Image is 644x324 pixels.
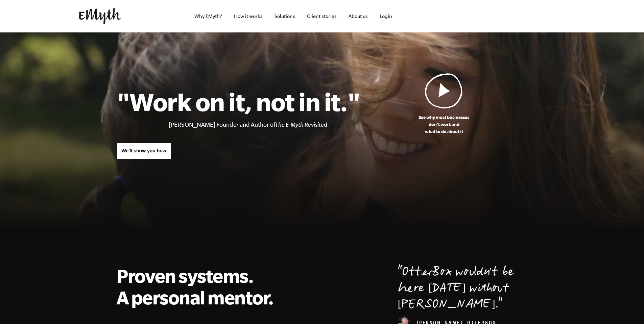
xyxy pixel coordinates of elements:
p: OtterBox wouldn't be here [DATE] without [PERSON_NAME]. [398,265,528,314]
span: We'll show you how [122,148,166,153]
a: See why most businessesdon't work andwhat to do about it [360,73,528,135]
h2: Proven systems. A personal mentor. [117,265,282,308]
li: [PERSON_NAME] Founder and Author of [169,120,360,130]
i: The E-Myth Revisited [275,121,327,128]
p: See why most businesses don't work and what to do about it [360,114,528,135]
h1: "Work on it, not in it." [117,87,360,117]
a: We'll show you how [117,143,171,159]
iframe: Chat Widget [493,275,644,324]
img: EMyth [79,8,121,24]
iframe: Embedded CTA [420,9,491,24]
img: Play Video [425,73,463,108]
iframe: Embedded CTA [495,9,566,24]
